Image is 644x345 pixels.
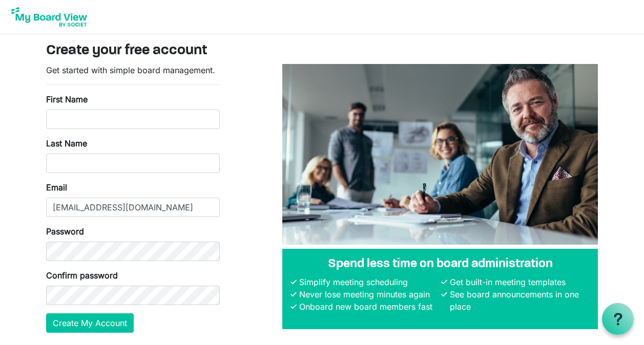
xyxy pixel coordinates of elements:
[46,137,87,149] label: Last Name
[297,276,439,288] li: Simplify meeting scheduling
[46,313,134,333] button: Create My Account
[46,269,118,282] label: Confirm password
[46,93,88,105] label: First Name
[8,4,90,30] img: My Board View Logo
[46,65,215,75] span: Get started with simple board management.
[447,276,590,288] li: Get built-in meeting templates
[46,225,84,238] label: Password
[46,42,598,60] h3: Create your free account
[290,257,590,272] h4: Spend less time on board administration
[297,300,439,313] li: Onboard new board members fast
[282,64,598,245] img: A photograph of board members sitting at a table
[447,288,590,313] li: See board announcements in one place
[297,288,439,300] li: Never lose meeting minutes again
[46,181,67,193] label: Email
